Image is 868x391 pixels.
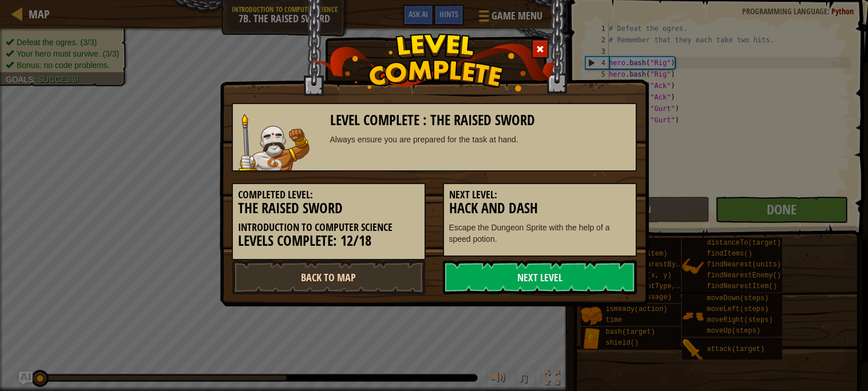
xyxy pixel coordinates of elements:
h3: The Raised Sword [238,201,419,216]
h3: Level Complete : The Raised Sword [330,113,631,128]
a: Back to Map [232,260,426,294]
h5: Introduction to Computer Science [238,222,419,233]
a: Next Level [443,260,637,294]
img: goliath.png [239,114,310,170]
h3: Levels Complete: 12/18 [238,233,419,249]
h5: Next Level: [449,189,631,201]
p: Escape the Dungeon Sprite with the help of a speed potion. [449,222,631,245]
div: Always ensure you are prepared for the task at hand. [330,134,631,145]
h5: Completed Level: [238,189,419,201]
h3: Hack and Dash [449,201,631,216]
img: level_complete.png [311,34,557,91]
